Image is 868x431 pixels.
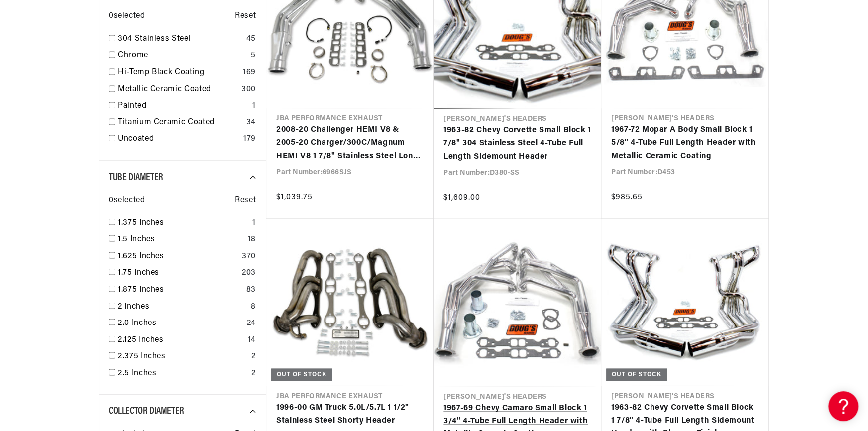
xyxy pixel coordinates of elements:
div: 370 [242,250,256,263]
div: 169 [243,66,256,79]
div: 24 [247,317,256,329]
span: Reset [235,194,256,207]
div: 2 [251,367,256,380]
div: 2 [251,350,256,363]
div: 83 [246,283,256,296]
a: 1.5 Inches [118,233,244,246]
a: 1996-00 GM Truck 5.0L/5.7L 1 1/2" Stainless Steel Shorty Header [276,401,424,427]
div: 5 [251,49,256,62]
div: 1 [252,100,256,112]
span: 0 selected [109,10,145,23]
a: 2.5 Inches [118,367,247,380]
a: 2 Inches [118,300,247,313]
div: 34 [246,116,256,129]
div: 45 [246,33,256,46]
a: 1.875 Inches [118,283,242,296]
a: 2.125 Inches [118,333,244,346]
a: 1.625 Inches [118,250,238,263]
span: Collector Diameter [109,406,184,416]
div: 1 [252,216,256,229]
span: 0 selected [109,194,145,207]
a: Painted [118,100,248,112]
a: 1967-72 Mopar A Body Small Block 1 5/8" 4-Tube Full Length Header with Metallic Ceramic Coating [611,124,759,162]
div: 300 [241,83,256,96]
span: Reset [235,10,256,23]
a: Hi-Temp Black Coating [118,66,239,79]
a: 1963-82 Chevy Corvette Small Block 1 7/8" 304 Stainless Steel 4-Tube Full Length Sidemount Header [443,124,591,163]
a: Titanium Ceramic Coated [118,116,242,129]
a: 2008-20 Challenger HEMI V8 & 2005-20 Charger/300C/Magnum HEMI V8 1 7/8" Stainless Steel Long Tube... [276,124,424,162]
div: 179 [243,133,256,146]
span: Tube Diameter [109,172,163,182]
div: 203 [242,266,256,279]
div: 14 [248,333,256,346]
a: 2.375 Inches [118,350,247,363]
a: 1.75 Inches [118,266,238,279]
a: Chrome [118,49,247,62]
a: Metallic Ceramic Coated [118,83,237,96]
a: 1.375 Inches [118,216,248,229]
div: 18 [248,233,256,246]
a: 304 Stainless Steel [118,33,242,46]
div: 8 [251,300,256,313]
a: 2.0 Inches [118,317,243,329]
a: Uncoated [118,133,239,146]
